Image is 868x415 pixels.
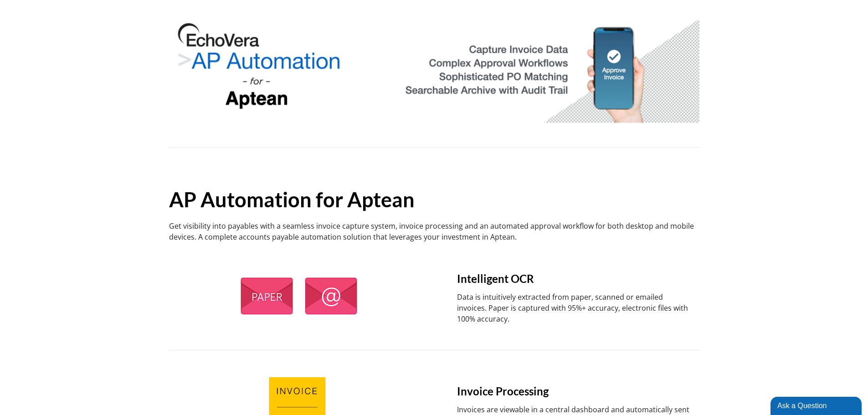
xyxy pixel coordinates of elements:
p: Data is intuitively extracted from paper, scanned or emailed invoices. Paper is captured with 95%... [457,292,689,324]
img: ap automation [236,274,361,318]
strong: AP Automation for Aptean [169,166,415,212]
p: Get visibility into payables with a seamless invoice capture system, invoice processing and an au... [169,220,699,242]
iframe: chat widget [770,395,863,415]
span: ……………. [169,166,251,191]
h4: Intelligent OCR [457,272,689,286]
h4: Invoice Processing [457,384,689,399]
